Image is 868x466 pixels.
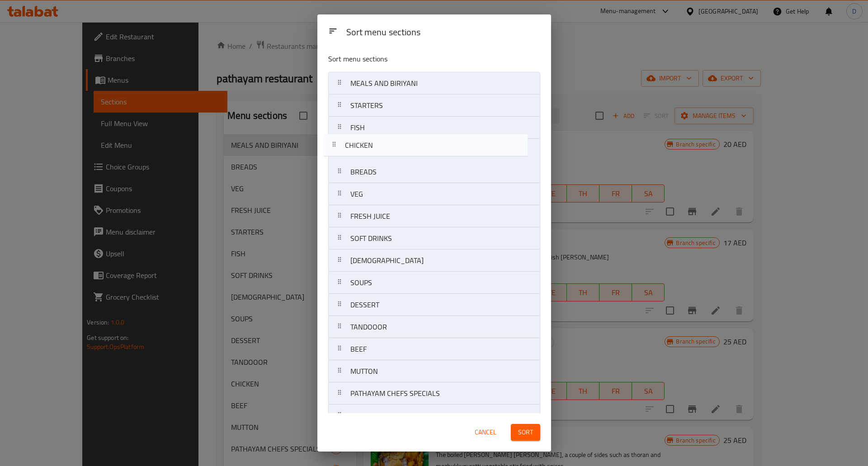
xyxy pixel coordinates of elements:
button: Cancel [471,424,500,441]
span: Cancel [475,427,496,438]
button: Sort [511,424,540,441]
div: Sort menu sections [343,23,544,43]
span: Sort [518,427,533,438]
p: Sort menu sections [328,53,496,65]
